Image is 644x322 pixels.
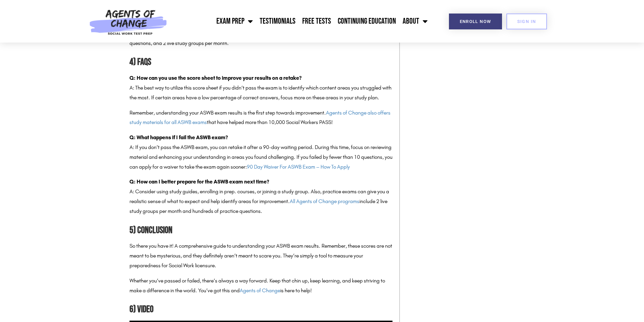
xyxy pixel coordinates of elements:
p: Remember, understanding your ASWB exam results is the first step towards improvement. that have h... [129,108,392,128]
h2: 5) Conclusion [129,223,392,238]
a: Exam Prep [213,13,256,30]
strong: Q: How can you use the score sheet to improve your results on a retake? [129,75,302,81]
nav: Menu [171,13,431,30]
a: 90 Day Waiver For ASWB Exam – How To Apply [247,164,350,170]
h2: 4) FAQs [129,55,392,70]
a: All Agents of Change programs [290,198,359,204]
p: So there you have it! A comprehensive guide to understanding your ASWB exam results. Remember, th... [129,241,392,270]
p: A: If you don’t pass the ASWB exam, you can retake it after a 90-day waiting period. During this ... [129,133,392,172]
span: Enroll Now [460,19,491,24]
a: About [399,13,431,30]
a: Enroll Now [449,14,502,29]
span: SIGN IN [517,19,536,24]
a: Free Tests [299,13,334,30]
a: Continuing Education [334,13,399,30]
a: Testimonials [256,13,299,30]
strong: Q: How can I better prepare for the ASWB exam next time? [129,178,269,185]
a: Agents of Change [240,287,280,294]
p: Whether you’ve passed or failed, there’s always a way forward. Keep that chin up, keep learning, ... [129,276,392,296]
a: SIGN IN [506,14,547,29]
p: A: Consider using study guides, enrolling in prep. courses, or joining a study group. Also, pract... [129,177,392,216]
h2: 6) Video [129,302,392,317]
p: A: The best way to utilize this score sheet if you didn’t pass the exam is to identify which cont... [129,73,392,102]
strong: Q: What happens if I fail the ASWB exam? [129,134,228,141]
